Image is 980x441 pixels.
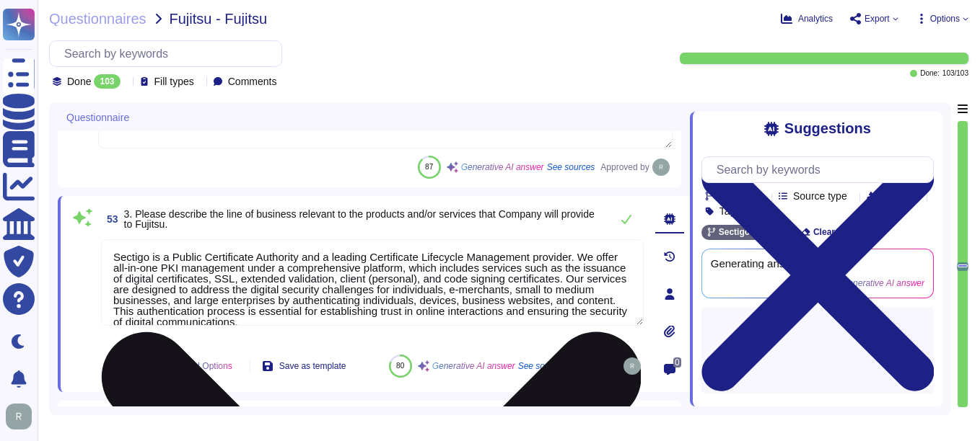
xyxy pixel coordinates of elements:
[781,13,833,24] button: Analytics
[3,401,42,432] button: user
[652,159,670,176] img: user
[49,12,146,26] span: Questionnaires
[228,76,277,86] span: Comments
[624,357,641,375] img: user
[94,74,120,89] div: 103
[6,404,32,429] img: user
[170,12,268,26] span: Fujitsu - Fujitsu
[547,163,595,171] span: See sources
[67,76,91,86] span: Done
[57,41,281,66] input: Search by keywords
[124,208,595,230] span: 3. Please describe the line of business relevant to the products and/or services that Company wil...
[865,14,890,23] span: Export
[600,163,649,171] span: Approved by
[101,214,118,224] span: 53
[930,14,960,23] span: Options
[396,362,404,370] span: 80
[942,70,968,77] span: 103 / 103
[798,14,833,23] span: Analytics
[920,70,940,77] span: Done:
[66,112,129,122] span: Questionnaire
[425,163,433,171] span: 87
[154,76,194,86] span: Fill types
[461,163,544,171] span: Generative AI answer
[101,239,644,326] textarea: Sectigo is a Public Certificate Authority and a leading Certificate Lifecycle Management provider...
[673,357,681,367] span: 0
[709,157,933,182] input: Search by keywords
